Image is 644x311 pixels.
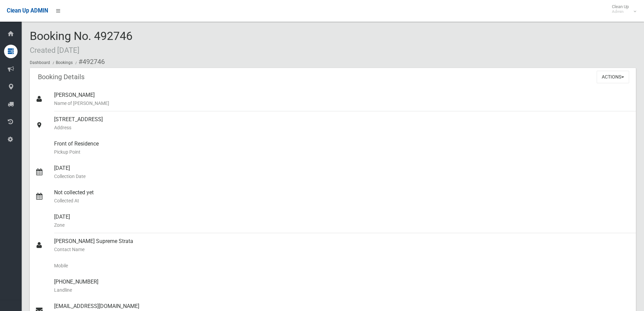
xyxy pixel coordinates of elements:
div: [STREET_ADDRESS] [54,111,630,136]
a: Bookings [56,60,73,65]
div: [DATE] [54,160,630,184]
small: Admin [612,9,629,14]
small: Mobile [54,262,630,270]
small: Name of [PERSON_NAME] [54,99,630,107]
div: [PERSON_NAME] Supreme Strata [54,233,630,258]
div: Front of Residence [54,136,630,160]
span: Booking No. 492746 [30,29,133,55]
small: Contact Name [54,245,630,253]
a: Dashboard [30,60,50,65]
small: Collected At [54,197,630,205]
small: Collection Date [54,172,630,180]
small: Created [DATE] [30,46,79,54]
small: Landline [54,286,630,294]
div: [DATE] [54,209,630,233]
small: Zone [54,221,630,229]
small: Pickup Point [54,148,630,156]
header: Booking Details [30,70,93,84]
button: Actions [597,71,629,83]
span: Clean Up [609,4,636,14]
div: [PERSON_NAME] [54,87,630,111]
li: #492746 [74,55,105,68]
span: Clean Up ADMIN [7,7,48,14]
small: Address [54,124,630,132]
div: [PHONE_NUMBER] [54,274,630,298]
div: Not collected yet [54,184,630,209]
